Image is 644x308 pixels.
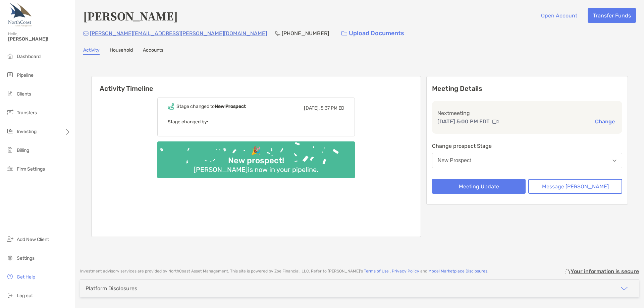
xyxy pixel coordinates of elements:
[17,129,37,134] span: Investing
[17,91,31,97] span: Clients
[17,54,41,59] span: Dashboard
[571,268,639,274] p: Your information is secure
[321,105,344,111] span: 5:37 PM ED
[17,110,37,116] span: Transfers
[17,274,35,280] span: Get Help
[392,269,419,273] a: Privacy Policy
[17,255,35,261] span: Settings
[6,127,14,135] img: investing icon
[6,254,14,262] img: settings icon
[620,285,628,293] img: icon arrow
[337,26,409,41] a: Upload Documents
[492,119,498,124] img: communication type
[83,32,89,36] img: Email Icon
[6,291,14,299] img: logout icon
[6,272,14,281] img: get-help icon
[364,269,389,273] a: Terms of Use
[92,76,421,93] h6: Activity Timeline
[432,179,526,194] button: Meeting Update
[143,47,163,55] a: Accounts
[17,166,45,172] span: Firm Settings
[612,160,616,162] img: Open dropdown arrow
[432,84,622,93] p: Meeting Details
[282,29,329,38] p: [PHONE_NUMBER]
[6,108,14,116] img: transfers icon
[110,47,133,55] a: Household
[168,103,174,110] img: Event icon
[6,235,14,243] img: add_new_client icon
[304,105,320,111] span: [DATE],
[437,117,490,126] p: [DATE] 5:00 PM EDT
[191,166,321,174] div: [PERSON_NAME] is now in your pipeline.
[17,72,34,78] span: Pipeline
[90,29,267,38] p: [PERSON_NAME][EMAIL_ADDRESS][PERSON_NAME][DOMAIN_NAME]
[432,142,622,150] p: Change prospect Stage
[528,179,622,194] button: Message [PERSON_NAME]
[6,52,14,60] img: dashboard icon
[6,146,14,154] img: billing icon
[588,8,636,23] button: Transfer Funds
[225,156,287,166] div: New prospect!
[176,104,246,109] div: Stage changed to
[428,269,487,273] a: Model Marketplace Disclosures
[17,147,29,153] span: Billing
[157,141,355,173] img: Confetti
[8,3,32,27] img: Zoe Logo
[6,89,14,98] img: clients icon
[83,8,178,23] h4: [PERSON_NAME]
[341,31,347,36] img: button icon
[80,269,488,274] p: Investment advisory services are provided by NorthCoast Asset Management . This site is powered b...
[248,146,264,156] div: 🎉
[438,158,471,164] div: New Prospect
[17,237,49,242] span: Add New Client
[8,36,71,42] span: [PERSON_NAME]!
[6,165,14,173] img: firm-settings icon
[86,285,137,292] div: Platform Disclosures
[432,153,622,168] button: New Prospect
[593,118,617,125] button: Change
[6,71,14,79] img: pipeline icon
[536,8,582,23] button: Open Account
[275,31,280,36] img: Phone Icon
[17,293,33,299] span: Log out
[437,109,617,117] p: Next meeting
[83,47,100,55] a: Activity
[168,118,344,126] p: Stage changed by:
[215,104,246,109] b: New Prospect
